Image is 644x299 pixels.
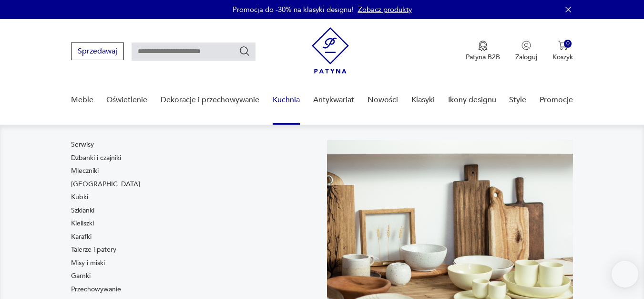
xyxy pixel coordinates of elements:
[558,41,568,50] img: Ikona koszyka
[411,82,435,118] a: Klasyki
[71,43,124,60] button: Sprzedawaj
[71,192,88,202] a: Kubki
[540,82,573,118] a: Promocje
[71,258,105,268] a: Misy i miski
[233,5,353,14] p: Promocja do -30% na klasyki designu!
[239,45,250,57] button: Szukaj
[552,53,573,62] p: Koszyk
[71,206,94,215] a: Szklanki
[312,27,349,74] img: Patyna - sklep z meblami i dekoracjami vintage
[466,41,500,62] button: Patyna B2B
[71,219,94,228] a: Kieliszki
[273,82,300,118] a: Kuchnia
[71,82,93,118] a: Meble
[71,245,116,255] a: Talerze i patery
[564,40,572,48] div: 0
[466,41,500,62] a: Ikona medaluPatyna B2B
[521,41,531,50] img: Ikonka użytkownika
[71,180,140,189] a: [GEOGRAPHIC_DATA]
[71,49,124,55] a: Sprzedawaj
[448,82,496,118] a: Ikony designu
[358,5,412,14] a: Zobacz produkty
[71,166,99,176] a: Mleczniki
[71,153,121,163] a: Dzbanki i czajniki
[515,41,537,62] button: Zaloguj
[313,82,354,118] a: Antykwariat
[71,232,92,242] a: Karafki
[368,82,398,118] a: Nowości
[71,140,94,149] a: Serwisy
[71,271,91,281] a: Garnki
[466,53,500,62] p: Patyna B2B
[509,82,526,118] a: Style
[515,53,537,62] p: Zaloguj
[106,82,147,118] a: Oświetlenie
[478,41,488,51] img: Ikona medalu
[71,285,121,294] a: Przechowywanie
[612,261,638,288] iframe: Smartsupp widget button
[552,41,573,62] button: 0Koszyk
[161,82,259,118] a: Dekoracje i przechowywanie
